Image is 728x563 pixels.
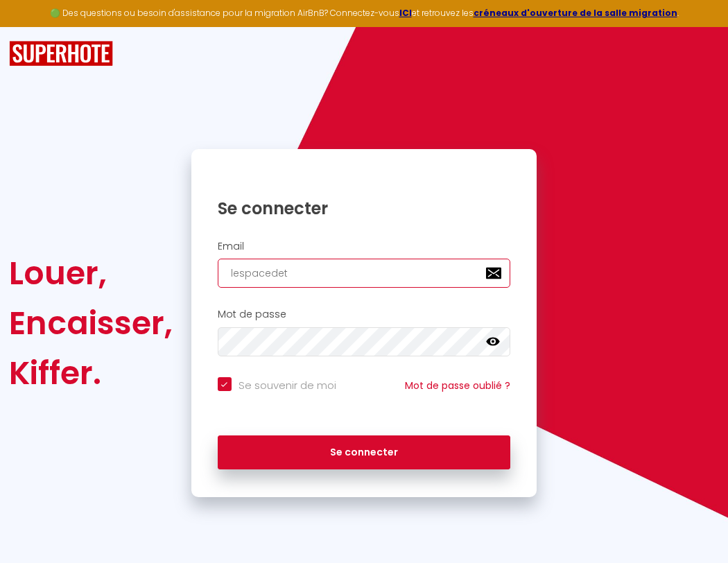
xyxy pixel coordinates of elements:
[9,298,173,348] div: Encaisser,
[11,6,53,47] button: Ouvrir le widget de chat LiveChat
[218,435,511,470] button: Se connecter
[218,259,511,288] input: Ton Email
[399,7,412,19] a: ICI
[474,7,677,19] a: créneaux d'ouverture de la salle migration
[218,241,511,252] h2: Email
[405,379,510,392] a: Mot de passe oublié ?
[9,41,113,67] img: SuperHote logo
[218,309,511,320] h2: Mot de passe
[9,248,173,298] div: Louer,
[9,348,173,398] div: Kiffer.
[218,198,511,219] h1: Se connecter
